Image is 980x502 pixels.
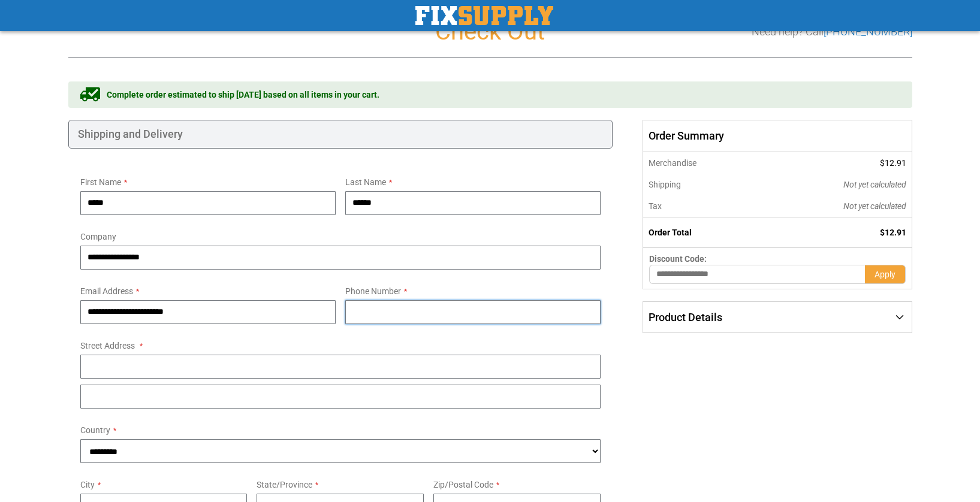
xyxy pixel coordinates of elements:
[649,254,707,264] span: Discount Code:
[649,311,722,323] span: Product Details
[345,286,401,296] span: Phone Number
[80,286,133,296] span: Email Address
[649,228,692,237] strong: Order Total
[257,480,312,489] span: State/Province
[433,480,493,489] span: Zip/Postal Code
[345,177,386,187] span: Last Name
[875,270,895,279] span: Apply
[843,201,906,211] span: Not yet calculated
[752,26,912,38] h3: Need help? Call
[68,120,613,149] div: Shipping and Delivery
[865,265,906,284] button: Apply
[643,195,762,217] th: Tax
[80,177,121,187] span: First Name
[80,232,116,241] span: Company
[880,158,906,168] span: $12.91
[415,6,553,25] a: store logo
[843,180,906,189] span: Not yet calculated
[824,25,912,38] a: [PHONE_NUMBER]
[643,120,912,152] span: Order Summary
[80,480,95,489] span: City
[107,89,379,101] span: Complete order estimated to ship [DATE] based on all items in your cart.
[415,6,553,25] img: Fix Industrial Supply
[68,19,912,45] h1: Check Out
[649,180,681,189] span: Shipping
[643,152,762,174] th: Merchandise
[880,228,906,237] span: $12.91
[80,425,110,435] span: Country
[80,341,135,350] span: Street Address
